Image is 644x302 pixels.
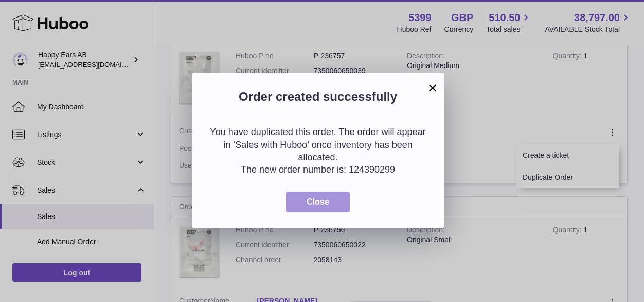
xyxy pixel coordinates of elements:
span: Close [307,197,329,206]
p: You have duplicated this order. The order will appear in ‘Sales with Huboo’ once inventory has be... [207,126,428,163]
p: The new order number is: 124390299 [207,163,428,176]
button: × [426,81,439,94]
button: Close [286,192,350,213]
h2: Order created successfully [207,89,428,110]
